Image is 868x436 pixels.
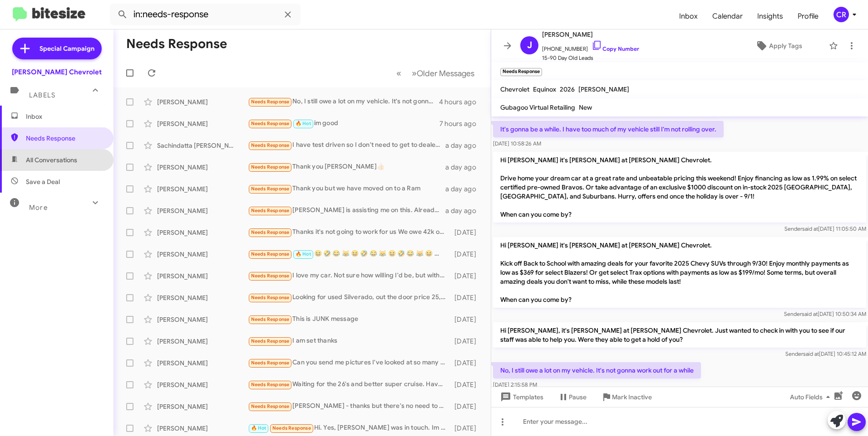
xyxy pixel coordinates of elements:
div: [PERSON_NAME] [157,119,248,128]
span: Sender [DATE] 11:05:50 AM [784,225,866,232]
span: J [527,38,532,53]
span: Auto Fields [790,389,833,405]
button: Mark Inactive [594,389,659,405]
span: [DATE] 10:58:26 AM [493,140,541,147]
div: [DATE] [450,271,483,281]
span: Equinox [533,85,556,93]
span: Gubagoo Virtual Retailing [500,103,575,111]
div: [DATE] [450,380,483,389]
span: [PERSON_NAME] [542,29,639,40]
div: [PERSON_NAME] - thanks but there's no need to text me like this. [248,401,450,412]
div: [DATE] [450,250,483,259]
button: Pause [551,389,594,405]
span: Needs Response [251,99,290,105]
div: Waiting for the 26's and better super cruise. Have medical issue and the lane centering would be ... [248,379,450,390]
div: I have test driven so I don't need to get to dealership again [248,140,445,150]
div: a day ago [445,206,483,215]
div: [DATE] [450,293,483,302]
div: [PERSON_NAME] [157,358,248,368]
div: [PERSON_NAME] [157,206,248,215]
span: Needs Response [251,142,290,148]
div: I am set thanks [248,336,450,346]
div: [DATE] [450,402,483,411]
input: Search [110,4,301,25]
span: Needs Response [251,273,290,279]
span: Pause [569,389,587,405]
div: [PERSON_NAME] Chevrolet [12,68,102,77]
div: [PERSON_NAME] [157,424,248,433]
span: Inbox [26,112,103,121]
div: [PERSON_NAME] [157,250,248,259]
div: This is JUNK message [248,314,450,325]
a: Insights [750,3,790,29]
div: Can you send me pictures I've looked at so many trucks [248,358,450,368]
span: Mark Inactive [612,389,652,405]
div: Thank you [PERSON_NAME]👍🏻 [248,162,445,172]
div: [PERSON_NAME] [157,228,248,237]
span: « [396,68,401,79]
span: Chevrolet [500,85,529,93]
span: Special Campaign [39,44,94,53]
span: Needs Response [272,425,311,431]
span: » [412,68,417,79]
span: [PERSON_NAME] [578,85,629,93]
div: [PERSON_NAME] [157,271,248,281]
div: Looking for used Silverado, out the door price 25,000--28,000. Crew cab [DATE]-[DATE] [248,292,450,303]
div: [PERSON_NAME] [157,184,248,194]
div: [PERSON_NAME] [157,163,248,172]
p: It's gonna be a while. I have too much of my vehicle still I'm not rolling over. [493,121,724,137]
span: Sender [DATE] 10:50:34 AM [784,310,866,317]
div: a day ago [445,141,483,150]
div: No, I still owe a lot on my vehicle. It's not gonna work out for a while [248,97,439,107]
button: CR [826,7,858,22]
div: [PERSON_NAME] [157,293,248,302]
span: New [579,103,592,111]
button: Previous [391,64,407,82]
div: 7 hours ago [439,119,483,128]
div: [DATE] [450,337,483,346]
div: 😆 🤣 😂 😹 😆 🤣 😂 😹 😆 🤣 😂 😹 😆 🤣 😂 😹 [248,249,450,259]
button: Next [406,64,480,82]
span: 🔥 Hot [296,121,311,126]
span: Needs Response [251,382,290,388]
div: [PERSON_NAME] [157,380,248,389]
span: [DATE] 2:15:58 PM [493,381,537,388]
p: No, I still owe a lot on my vehicle. It's not gonna work out for a while [493,362,701,378]
span: Older Messages [417,68,474,78]
span: 🔥 Hot [296,251,311,257]
span: 15-90 Day Old Leads [542,53,639,63]
span: 🔥 Hot [251,425,266,431]
a: Inbox [672,3,705,29]
span: said at [802,225,818,232]
button: Apply Tags [732,38,824,54]
div: 4 hours ago [439,97,483,107]
span: said at [802,310,818,317]
div: [DATE] [450,315,483,324]
div: [PERSON_NAME] [157,402,248,411]
p: Hi [PERSON_NAME] it's [PERSON_NAME] at [PERSON_NAME] Chevrolet. Drive home your dream car at a gr... [493,152,866,223]
a: Copy Number [592,45,639,52]
a: Profile [790,3,826,29]
span: Needs Response [251,360,290,366]
nav: Page navigation example [391,64,480,82]
div: [DATE] [450,358,483,368]
div: [PERSON_NAME] [157,337,248,346]
button: Templates [491,389,551,405]
a: Calendar [705,3,750,29]
span: Labels [29,91,55,99]
span: Needs Response [251,295,290,300]
span: Needs Response [251,316,290,322]
div: Thanks it's not going to work for us We owe 42k on my expedition and it's only worth maybe 28- so... [248,227,450,237]
div: [PERSON_NAME] [157,315,248,324]
span: All Conversations [26,155,77,165]
div: Sachindatta [PERSON_NAME] [157,141,248,150]
small: Needs Response [500,68,542,76]
div: a day ago [445,163,483,172]
div: Hi. Yes, [PERSON_NAME] was in touch. Im still considering it. Can u plz remind me how much u for ... [248,423,450,433]
span: said at [803,350,819,357]
span: Needs Response [251,164,290,170]
span: [PHONE_NUMBER] [542,40,639,53]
